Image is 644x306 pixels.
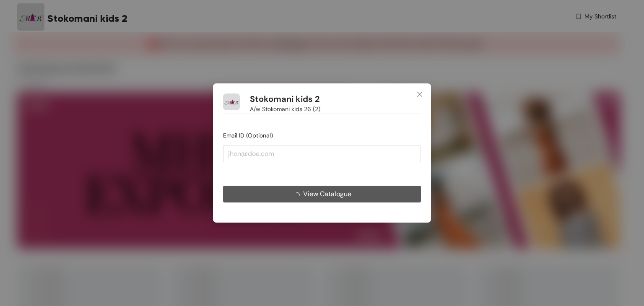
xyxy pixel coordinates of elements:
span: Email ID (Optional) [223,132,273,139]
button: View Catalogue [223,186,421,202]
button: Close [408,83,431,106]
input: jhon@doe.com [223,145,421,162]
span: A/w Stokomani kids 26 (2) [250,104,320,114]
span: View Catalogue [303,189,351,199]
span: close [416,91,423,98]
span: loading [293,192,303,199]
img: Buyer Portal [223,93,240,110]
h1: Stokomani kids 2 [250,94,320,104]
